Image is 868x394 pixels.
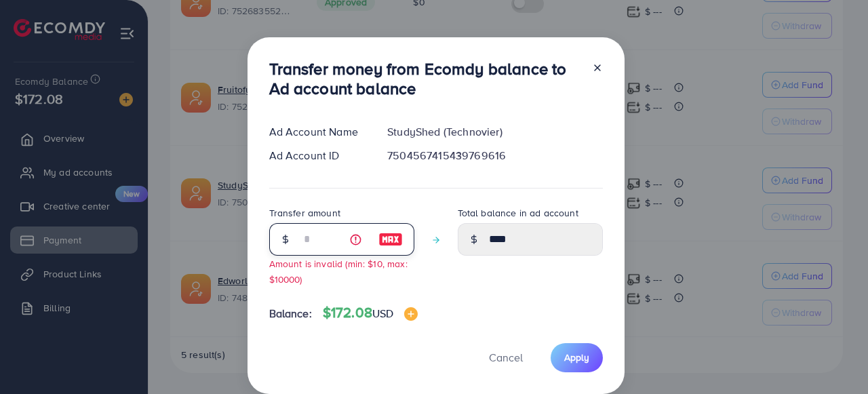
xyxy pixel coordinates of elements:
[269,306,312,321] span: Balance:
[269,257,408,285] small: Amount is invalid (min: $10, max: $10000)
[458,206,578,220] label: Total balance in ad account
[323,304,418,321] h4: $172.08
[564,351,589,364] span: Apply
[372,306,393,321] span: USD
[810,333,858,384] iframe: Chat
[378,231,403,248] img: image
[376,148,613,163] div: 7504567415439769616
[269,206,340,220] label: Transfer amount
[404,307,418,321] img: image
[258,124,377,140] div: Ad Account Name
[489,350,523,365] span: Cancel
[269,59,581,98] h3: Transfer money from Ecomdy balance to Ad account balance
[376,124,613,140] div: StudyShed (Technovier)
[551,343,603,372] button: Apply
[258,148,377,163] div: Ad Account ID
[472,343,540,372] button: Cancel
